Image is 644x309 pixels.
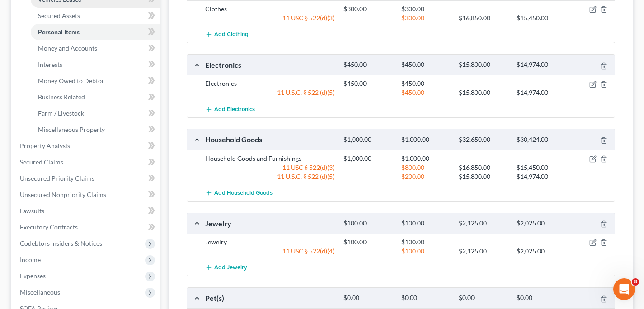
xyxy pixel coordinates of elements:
[205,185,273,201] button: Add Household Goods
[454,172,512,181] div: $15,800.00
[38,109,84,117] span: Farm / Livestock
[201,247,339,256] div: 11 USC § 522(d)(4)
[38,61,62,68] span: Interests
[20,288,60,296] span: Miscellaneous
[454,136,512,144] div: $32,650.00
[512,219,569,228] div: $2,025.00
[339,5,396,14] div: $300.00
[38,12,80,19] span: Secured Assets
[632,278,639,286] span: 8
[38,77,104,84] span: Money Owed to Debtor
[13,219,160,235] a: Executory Contracts
[339,238,396,247] div: $100.00
[201,172,339,181] div: 11 U.S.C. § 522 (d)(5)
[454,247,512,256] div: $2,125.00
[205,259,247,276] button: Add Jewelry
[201,5,339,14] div: Clothes
[454,88,512,97] div: $15,800.00
[397,172,454,181] div: $200.00
[13,187,160,203] a: Unsecured Nonpriority Claims
[20,142,70,150] span: Property Analysis
[31,122,160,138] a: Miscellaneous Property
[13,138,160,154] a: Property Analysis
[201,135,339,144] div: Household Goods
[13,170,160,187] a: Unsecured Priority Claims
[397,238,454,247] div: $100.00
[20,223,78,231] span: Executory Contracts
[201,79,339,88] div: Electronics
[201,154,339,163] div: Household Goods and Furnishings
[512,61,569,69] div: $14,974.00
[397,88,454,97] div: $450.00
[339,79,396,88] div: $450.00
[512,88,569,97] div: $14,974.00
[20,207,44,215] span: Lawsuits
[512,136,569,144] div: $30,424.00
[397,154,454,163] div: $1,000.00
[454,14,512,23] div: $16,850.00
[214,106,255,113] span: Add Electronics
[201,163,339,172] div: 11 USC § 522(d)(3)
[397,5,454,14] div: $300.00
[397,61,454,69] div: $450.00
[214,31,249,38] span: Add Clothing
[31,105,160,122] a: Farm / Livestock
[31,8,160,24] a: Secured Assets
[512,172,569,181] div: $14,974.00
[201,88,339,97] div: 11 U.S.C. § 522 (d)(5)
[31,24,160,40] a: Personal Items
[454,219,512,228] div: $2,125.00
[397,136,454,144] div: $1,000.00
[201,219,339,228] div: Jewelry
[397,294,454,302] div: $0.00
[512,14,569,23] div: $15,450.00
[339,219,396,228] div: $100.00
[512,163,569,172] div: $15,450.00
[20,256,41,263] span: Income
[13,154,160,170] a: Secured Claims
[38,44,97,52] span: Money and Accounts
[214,189,273,197] span: Add Household Goods
[31,40,160,56] a: Money and Accounts
[201,60,339,70] div: Electronics
[20,191,106,198] span: Unsecured Nonpriority Claims
[205,101,255,117] button: Add Electronics
[20,174,94,182] span: Unsecured Priority Claims
[205,26,249,43] button: Add Clothing
[397,247,454,256] div: $100.00
[512,247,569,256] div: $2,025.00
[454,294,512,302] div: $0.00
[339,294,396,302] div: $0.00
[31,56,160,73] a: Interests
[454,163,512,172] div: $16,850.00
[13,203,160,219] a: Lawsuits
[20,239,102,247] span: Codebtors Insiders & Notices
[38,126,105,133] span: Miscellaneous Property
[339,154,396,163] div: $1,000.00
[454,61,512,69] div: $15,800.00
[339,61,396,69] div: $450.00
[20,272,46,280] span: Expenses
[31,89,160,105] a: Business Related
[214,264,247,272] span: Add Jewelry
[201,238,339,247] div: Jewelry
[613,278,635,300] iframe: Intercom live chat
[397,163,454,172] div: $800.00
[397,79,454,88] div: $450.00
[38,93,85,101] span: Business Related
[397,14,454,23] div: $300.00
[339,136,396,144] div: $1,000.00
[31,73,160,89] a: Money Owed to Debtor
[201,293,339,303] div: Pet(s)
[201,14,339,23] div: 11 USC § 522(d)(3)
[512,294,569,302] div: $0.00
[20,158,63,166] span: Secured Claims
[397,219,454,228] div: $100.00
[38,28,80,36] span: Personal Items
